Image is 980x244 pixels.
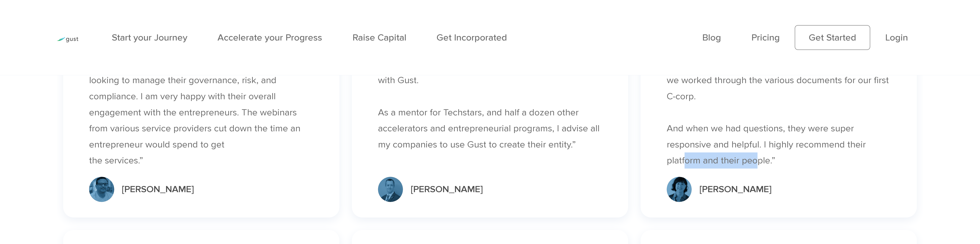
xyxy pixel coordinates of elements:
[57,37,78,42] img: Gust Logo
[700,183,772,196] div: [PERSON_NAME]
[89,177,114,202] img: Group 7
[89,56,313,169] div: “Gust Launch is a sleek product for any entrepreneurs looking to manage their governance, risk, a...
[437,32,507,43] a: Get Incorporated
[667,56,891,169] div: “We really felt that the Gust team was by our side as we worked through the various documents for...
[411,183,483,196] div: [PERSON_NAME]
[378,56,602,152] div: “As a founder myself, I created my business with Gust. As a mentor for Techstars, and half a doze...
[885,32,908,43] a: Login
[702,32,721,43] a: Blog
[667,177,692,202] img: Group 7
[218,32,322,43] a: Accelerate your Progress
[795,25,870,50] a: Get Started
[122,183,194,196] div: [PERSON_NAME]
[751,32,780,43] a: Pricing
[378,177,403,202] img: Group 9
[112,32,187,43] a: Start your Journey
[352,32,406,43] a: Raise Capital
